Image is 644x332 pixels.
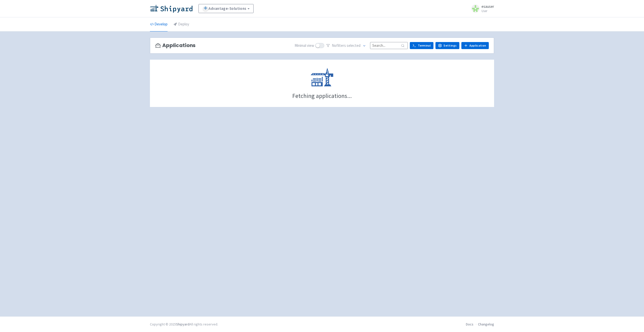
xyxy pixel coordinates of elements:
span: No filter s [332,43,360,49]
a: Shipyard [176,322,189,326]
a: Terminal [410,42,433,49]
span: Minimal view [295,43,314,49]
div: Fetching applications... [292,93,352,99]
a: Develop [150,17,168,31]
a: Advantage-Solutions [198,4,254,13]
a: Deploy [174,17,189,31]
img: Shipyard logo [150,5,192,13]
input: Search... [370,42,408,49]
a: Application [461,42,489,49]
span: esauser [481,4,494,9]
h3: Applications [155,43,195,48]
a: Settings [435,42,459,49]
a: Changelog [478,322,494,326]
span: selected [347,43,360,48]
a: esauser User [468,5,494,13]
small: User [481,9,494,13]
div: Copyright © 2025 All rights reserved. [150,322,218,327]
a: Docs [466,322,473,326]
